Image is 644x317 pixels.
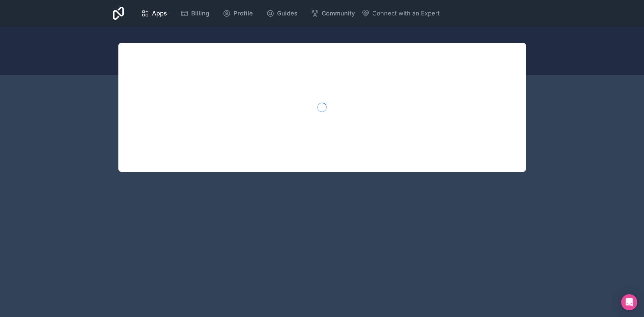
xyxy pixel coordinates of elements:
[372,9,440,18] span: Connect with an Expert
[136,6,172,21] a: Apps
[152,9,167,18] span: Apps
[621,294,637,310] div: Open Intercom Messenger
[175,6,215,21] a: Billing
[277,9,298,18] span: Guides
[191,9,209,18] span: Billing
[322,9,355,18] span: Community
[306,6,360,21] a: Community
[261,6,303,21] a: Guides
[217,6,258,21] a: Profile
[362,9,440,18] button: Connect with an Expert
[233,9,253,18] span: Profile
